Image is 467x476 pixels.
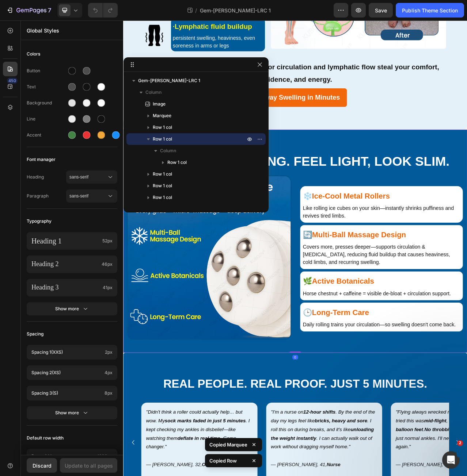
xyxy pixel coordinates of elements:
p: Like rolling ice cubes on your skin—instantly shrinks puffiness and revives tired limbs. [229,235,430,254]
iframe: Design area [123,20,467,476]
p: 7 [48,6,51,15]
button: Publish Theme Section [396,3,464,18]
button: Update to all pages [60,458,117,473]
p: Spacing 3 [31,390,102,396]
iframe: Intercom live chat [442,451,460,469]
span: Save [375,7,387,14]
div: 0 [216,427,223,433]
p: persistent swelling, heaviness, even soreness in arms or legs [63,18,179,37]
span: Row 1 col [153,170,172,178]
div: Show more [55,409,89,416]
div: Button [27,68,66,74]
button: 7 [3,3,54,18]
div: Discard [33,462,52,469]
p: Covers more, presses deeper—supports circulation & [MEDICAL_DATA], reducing fluid buildup that ca... [229,284,430,314]
span: Default row width [27,434,64,442]
span: Row 1 col [153,124,172,131]
span: 2px [105,349,113,356]
p: Heading 3 [31,283,100,292]
span: Row 1 col [153,135,172,143]
button: Save [369,3,393,18]
span: Image [153,100,166,108]
p: Daily rolling trains your circulation—so swelling doesn't come back. [229,383,430,393]
strong: Real People. Real Proof. Just 5 Minutes. [51,455,388,471]
span: 1200px [97,453,113,460]
strong: · [63,3,66,12]
h3: 🕒 [228,366,430,380]
p: Horse chestnut + caffeine = visible de-bloat + circulation support. [229,343,430,353]
strong: Active Botanicals [241,327,320,338]
span: sans-serif [69,193,107,199]
span: 8px [105,390,113,396]
span: (s) [52,390,58,396]
span: Paragraph [27,193,66,199]
div: 450 [7,78,18,84]
p: Row width [31,453,94,460]
div: Undo/Redo [88,3,118,18]
div: Line [27,116,66,122]
span: Gem-[PERSON_NAME]-LRC 1 [138,77,200,84]
div: Background [27,100,66,106]
div: Text [27,84,66,90]
h3: ❄️ [228,217,430,231]
span: Row 1 col [153,194,172,201]
div: Update to all pages [65,462,113,469]
span: 41px [103,284,113,291]
strong: Lymphatic fluid buildup [66,3,164,12]
span: (xxs) [51,349,63,355]
h3: 🔄 [228,267,430,281]
span: Row 1 col [153,182,172,189]
span: / [195,7,197,14]
span: sans-serif [69,174,107,180]
span: Marquee [153,112,171,119]
p: Spacing 1 [31,349,102,356]
p: Copied Marquee [209,441,247,448]
span: Row 1 col [167,159,187,166]
button: Show more [27,406,117,419]
span: Heading [27,174,66,180]
span: Colors [27,50,40,58]
div: Row [9,129,21,136]
span: 46px [102,261,113,268]
p: Global Styles [27,27,117,34]
strong: Ice-Cool Metal Rollers [241,218,340,229]
div: Show more [55,305,89,312]
img: gempages_553492326299731139-bb08b6f7-c35f-473f-8a96-a1ef43ae8c68.png [5,199,213,407]
h3: Whether it's legs, ankles, or arms, poor circulation and lymphatic flow steal your comfort, confi... [21,51,412,84]
p: Spacing 2 [31,369,102,376]
span: Typography [27,217,52,226]
span: (xs) [52,370,61,375]
strong: Multi-Ball Massage Design [241,268,361,279]
span: 2 [457,440,463,446]
span: Gem-[PERSON_NAME]-LRC 1 [200,7,271,14]
p: Copied Row [209,457,237,464]
span: Spacing [27,330,43,338]
strong: Melt Away Swelling. Feel Light, Look Slim. [23,170,416,189]
div: Accent [27,132,66,138]
button: sans-serif [66,189,117,203]
button: sans-serif [66,170,117,184]
strong: Long-Term Care [241,367,314,378]
p: Heading 2 [31,260,99,268]
h3: 🌿 [228,326,430,340]
span: 52px [102,238,113,244]
span: 4px [105,369,113,376]
span: Column [145,89,162,96]
button: Discard [27,458,57,473]
span: Column [160,147,176,154]
strong: Roll Away Swelling in Minutes [156,93,276,103]
p: Heading 1 [31,236,99,246]
span: Font manager [27,155,56,164]
div: Publish Theme Section [402,7,458,14]
button: Show more [27,302,117,315]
